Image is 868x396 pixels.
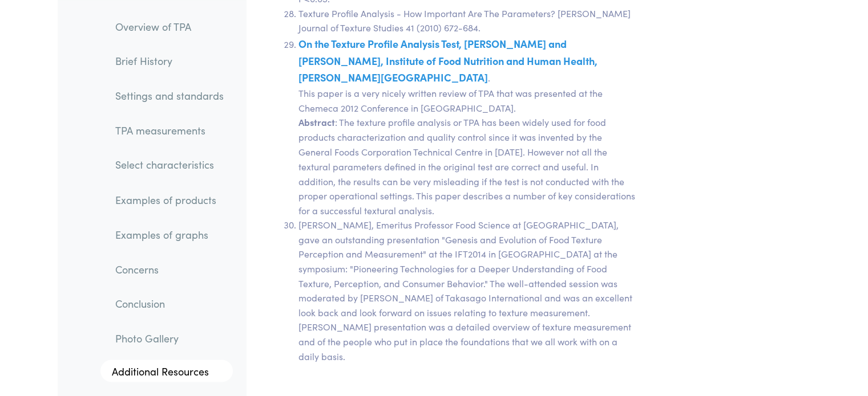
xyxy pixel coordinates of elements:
[298,116,335,128] span: Abstract
[106,14,233,40] a: Overview of TPA
[100,360,233,382] a: Additional Resources
[106,187,233,213] a: Examples of products
[106,48,233,75] a: Brief History
[298,217,636,363] li: [PERSON_NAME], Emeritus Professor Food Science at [GEOGRAPHIC_DATA], gave an outstanding presenta...
[298,35,636,217] li: . This paper is a very nicely written review of TPA that was presented at the Chemeca 2012 Confer...
[106,221,233,247] a: Examples of graphs
[298,6,636,35] li: Texture Profile Analysis - How Important Are The Parameters? [PERSON_NAME] Journal of Texture Stu...
[106,256,233,282] a: Concerns
[106,83,233,109] a: Settings and standards
[106,152,233,178] a: Select characteristics
[106,117,233,144] a: TPA measurements
[106,291,233,317] a: Conclusion
[106,325,233,351] a: Photo Gallery
[298,36,597,84] a: On the Texture Profile Analysis Test, [PERSON_NAME] and [PERSON_NAME], Institute of Food Nutritio...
